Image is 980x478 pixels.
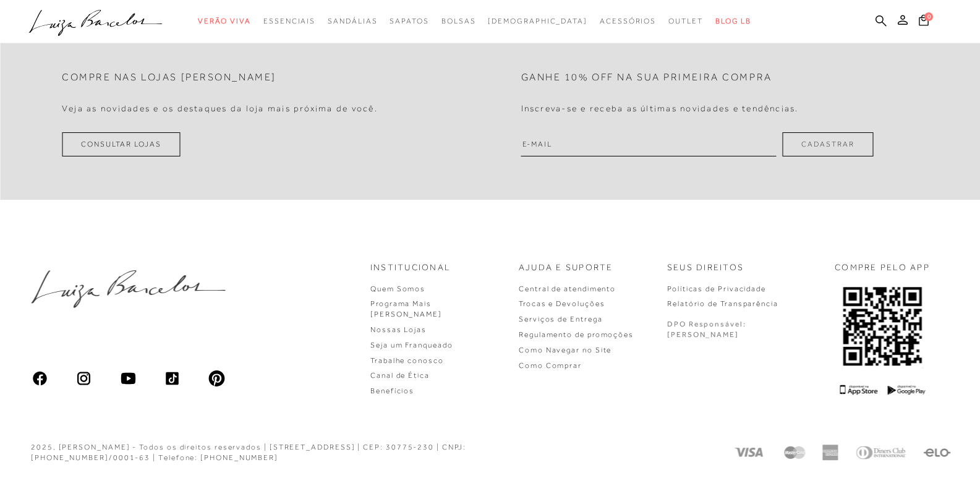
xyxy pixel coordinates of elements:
a: categoryNavScreenReaderText [668,10,703,33]
button: Cadastrar [782,132,873,156]
a: Como Navegar no Site [519,346,611,354]
span: Essenciais [263,17,315,25]
h4: Inscreva-se e receba as últimas novidades e tendências. [521,103,799,114]
a: Seja um Franqueado [370,341,453,349]
a: Como Comprar [519,361,582,370]
img: tiktok [164,370,181,387]
button: 0 [915,14,932,30]
a: categoryNavScreenReaderText [198,10,251,33]
p: COMPRE PELO APP [835,262,930,274]
span: Verão Viva [198,17,251,25]
p: Institucional [370,262,451,274]
p: Seus Direitos [667,262,744,274]
a: Trabalhe conosco [370,356,444,365]
a: Nossas Lojas [370,325,427,334]
img: facebook_ios_glyph [31,370,48,387]
img: App Store Logo [840,385,877,395]
span: Acessórios [600,17,656,25]
a: Canal de Ética [370,371,430,380]
span: BLOG LB [715,17,751,25]
a: Quem Somos [370,284,425,293]
a: BLOG LB [715,10,751,33]
a: Benefícios [370,386,414,395]
a: categoryNavScreenReaderText [600,10,656,33]
h2: Compre nas lojas [PERSON_NAME] [62,72,276,83]
img: Visa [733,445,767,461]
a: categoryNavScreenReaderText [441,10,476,33]
img: instagram_material_outline [75,370,93,387]
a: Central de atendimento [519,284,616,293]
a: categoryNavScreenReaderText [263,10,315,33]
img: pinterest_ios_filled [208,370,225,387]
a: Políticas de Privacidade [667,284,766,293]
img: Google Play Logo [887,385,925,395]
a: noSubCategoriesText [488,10,587,33]
div: 2025, [PERSON_NAME] - Todos os direitos reservados | [STREET_ADDRESS] | CEP: 30775-230 | CNPJ: [P... [31,442,556,463]
p: Ajuda e Suporte [519,262,613,274]
h4: Veja as novidades e os destaques da loja mais próxima de você. [62,103,378,114]
img: luiza-barcelos.png [31,270,225,308]
h2: Ganhe 10% off na sua primeira compra [521,72,772,83]
span: 0 [924,12,933,21]
input: E-mail [521,132,777,156]
span: Sandálias [328,17,377,25]
span: Sapatos [390,17,428,25]
p: DPO Responsável: [PERSON_NAME] [667,319,746,340]
img: American Express [822,445,838,461]
a: Serviços de Entrega [519,315,602,323]
span: [DEMOGRAPHIC_DATA] [488,17,587,25]
img: youtube_material_rounded [119,370,137,387]
img: Elo [923,445,951,461]
img: Mastercard [782,445,807,461]
a: Relatório de Transparência [667,299,778,308]
a: Consultar Lojas [62,132,181,156]
a: Programa Mais [PERSON_NAME] [370,299,442,318]
span: Outlet [668,17,703,25]
a: categoryNavScreenReaderText [390,10,428,33]
a: Trocas e Devoluções [519,299,605,308]
img: QRCODE [842,284,923,369]
img: Diners Club [853,445,908,461]
a: Regulamento de promoções [519,330,634,339]
a: categoryNavScreenReaderText [328,10,377,33]
span: Bolsas [441,17,476,25]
